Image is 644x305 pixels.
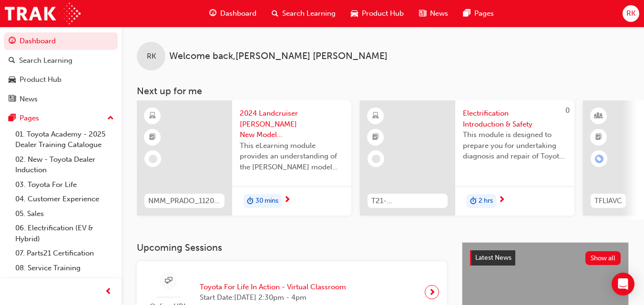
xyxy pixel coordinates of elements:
[9,37,16,46] span: guage-icon
[149,155,157,163] span: learningRecordVerb_NONE-icon
[372,155,380,163] span: learningRecordVerb_NONE-icon
[282,8,336,19] span: Search Learning
[463,129,567,162] span: This module is designed to prepare you for undertaking diagnosis and repair of Toyota & Lexus Ele...
[11,177,118,192] a: 03. Toyota For Life
[240,108,344,140] span: 2024 Landcruiser [PERSON_NAME] New Model Mechanisms - Model Outline 1
[11,127,118,152] a: 01. Toyota Academy - 2025 Dealer Training Catalogue
[149,110,156,122] span: learningResourceType_ELEARNING-icon
[498,196,505,205] span: next-icon
[247,195,254,207] span: duration-icon
[463,108,567,129] span: Electrification Introduction & Safety
[372,131,379,144] span: booktick-icon
[284,196,291,205] span: next-icon
[585,251,621,265] button: Show all
[264,4,343,23] a: search-iconSearch Learning
[474,8,494,19] span: Pages
[240,140,344,173] span: This eLearning module provides an understanding of the [PERSON_NAME] model line-up and its Katash...
[137,242,447,253] h3: Upcoming Sessions
[595,131,602,144] span: booktick-icon
[137,100,351,216] a: NMM_PRADO_112024_MODULE_12024 Landcruiser [PERSON_NAME] New Model Mechanisms - Model Outline 1Thi...
[147,51,156,62] span: RK
[20,74,61,85] div: Product Hub
[371,196,444,207] span: T21-FOD_HVIS_PREREQ
[11,152,118,177] a: 02. New - Toyota Dealer Induction
[4,71,118,89] a: Product Hub
[565,106,570,115] span: 0
[20,94,38,105] div: News
[11,261,118,275] a: 08. Service Training
[9,114,16,123] span: pages-icon
[4,90,118,108] a: News
[419,8,426,20] span: news-icon
[4,109,118,127] button: Pages
[11,246,118,261] a: 07. Parts21 Certification
[470,195,477,207] span: duration-icon
[360,100,574,216] a: 0T21-FOD_HVIS_PREREQElectrification Introduction & SafetyThis module is designed to prepare you f...
[11,207,118,221] a: 05. Sales
[429,285,436,299] span: next-icon
[19,55,72,66] div: Search Learning
[362,8,404,19] span: Product Hub
[595,110,602,122] span: learningResourceType_INSTRUCTOR_LED-icon
[463,8,470,20] span: pages-icon
[343,4,411,23] a: car-iconProduct Hub
[623,5,639,22] button: RK
[122,86,644,97] h3: Next up for me
[351,8,358,20] span: car-icon
[430,8,448,19] span: News
[470,250,621,266] a: Latest NewsShow all
[456,4,501,23] a: pages-iconPages
[4,30,118,109] button: DashboardSearch LearningProduct HubNews
[209,8,216,20] span: guage-icon
[202,4,264,23] a: guage-iconDashboard
[4,52,118,69] a: Search Learning
[4,32,118,50] a: Dashboard
[9,95,16,104] span: news-icon
[479,196,493,207] span: 2 hrs
[5,3,81,24] img: Trak
[148,196,221,207] span: NMM_PRADO_112024_MODULE_1
[11,192,118,207] a: 04. Customer Experience
[595,155,603,163] span: learningRecordVerb_ENROLL-icon
[11,221,118,246] a: 06. Electrification (EV & Hybrid)
[200,282,346,293] span: Toyota For Life In Action - Virtual Classroom
[149,131,156,144] span: booktick-icon
[411,4,456,23] a: news-iconNews
[272,8,278,20] span: search-icon
[20,113,39,124] div: Pages
[256,196,278,207] span: 30 mins
[220,8,256,19] span: Dashboard
[105,286,112,298] span: prev-icon
[626,8,635,19] span: RK
[107,112,114,125] span: up-icon
[165,275,172,287] span: sessionType_ONLINE_URL-icon
[594,196,622,207] span: TFLIAVC
[372,110,379,122] span: learningResourceType_ELEARNING-icon
[200,292,346,303] span: Start Date: [DATE] 2:30pm - 4pm
[9,76,16,84] span: car-icon
[9,57,15,65] span: search-icon
[475,254,511,262] span: Latest News
[169,51,388,62] span: Welcome back , [PERSON_NAME] [PERSON_NAME]
[612,273,634,295] div: Open Intercom Messenger
[11,275,118,290] a: 09. Technical Training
